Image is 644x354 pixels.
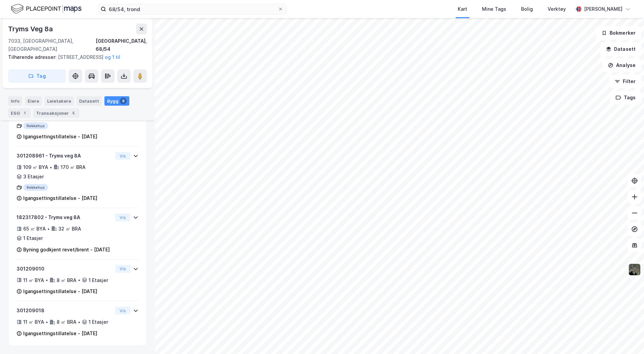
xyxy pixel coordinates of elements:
div: 7033, [GEOGRAPHIC_DATA], [GEOGRAPHIC_DATA] [8,37,96,53]
div: 109 ㎡ BYA [23,163,48,171]
div: Bolig [521,5,533,13]
div: Tryms Veg 8a [8,24,54,34]
div: 8 ㎡ BRA [57,318,76,326]
div: 11 ㎡ BYA [23,276,44,284]
div: [GEOGRAPHIC_DATA], 68/54 [96,37,147,53]
div: • [78,319,80,325]
div: Igangsettingstillatelse - [DATE] [23,329,97,338]
div: Verktøy [548,5,566,13]
div: 8 ㎡ BRA [57,276,76,284]
button: Vis [115,152,130,160]
div: 32 ㎡ BRA [58,225,81,233]
div: Igangsettingstillatelse - [DATE] [23,133,97,141]
div: 11 ㎡ BYA [23,318,44,326]
div: Byning godkjent revet/brent - [DATE] [23,246,110,254]
button: Filter [609,75,641,88]
div: • [47,226,50,232]
button: Vis [115,213,130,221]
div: Kart [458,5,467,13]
div: Info [8,96,22,106]
div: • [78,277,80,283]
img: 9k= [628,263,641,276]
div: [PERSON_NAME] [584,5,622,13]
input: Søk på adresse, matrikkel, gårdeiere, leietakere eller personer [106,4,278,14]
div: Kontrollprogram for chat [610,322,644,354]
button: Tags [610,91,641,104]
iframe: Chat Widget [610,322,644,354]
div: 3 Etasjer [23,173,44,181]
button: Analyse [602,59,641,72]
div: [STREET_ADDRESS] [8,53,141,61]
div: 301208961 - Tryms veg 8A [17,152,112,160]
button: Tag [8,69,66,83]
div: Eiere [25,96,42,106]
div: • [45,319,48,325]
div: 8 [120,98,127,104]
div: 1 Etasjer [89,318,108,326]
div: Bygg [104,96,129,106]
button: Bokmerker [596,26,641,40]
div: 1 Etasjer [89,276,108,284]
div: 182317802 - Tryms veg 8A [17,213,112,221]
div: 301209010 [17,265,112,273]
div: 65 ㎡ BYA [23,225,46,233]
div: Mine Tags [482,5,506,13]
div: 5 [70,110,77,116]
div: 1 Etasjer [23,234,43,242]
div: Igangsettingstillatelse - [DATE] [23,194,97,202]
div: 1 [21,110,28,116]
div: 301209018 [17,307,112,315]
button: Datasett [600,42,641,56]
div: Transaksjoner [33,108,79,118]
span: Tilhørende adresser: [8,54,58,60]
div: • [45,277,48,283]
div: Leietakere [44,96,74,106]
div: Datasett [76,96,102,106]
div: • [50,165,52,170]
img: logo.f888ab2527a4732fd821a326f86c7f29.svg [11,3,82,15]
div: ESG [8,108,31,118]
button: Vis [115,307,130,315]
div: 170 ㎡ BRA [61,163,86,171]
div: Igangsettingstillatelse - [DATE] [23,287,97,295]
button: Vis [115,265,130,273]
